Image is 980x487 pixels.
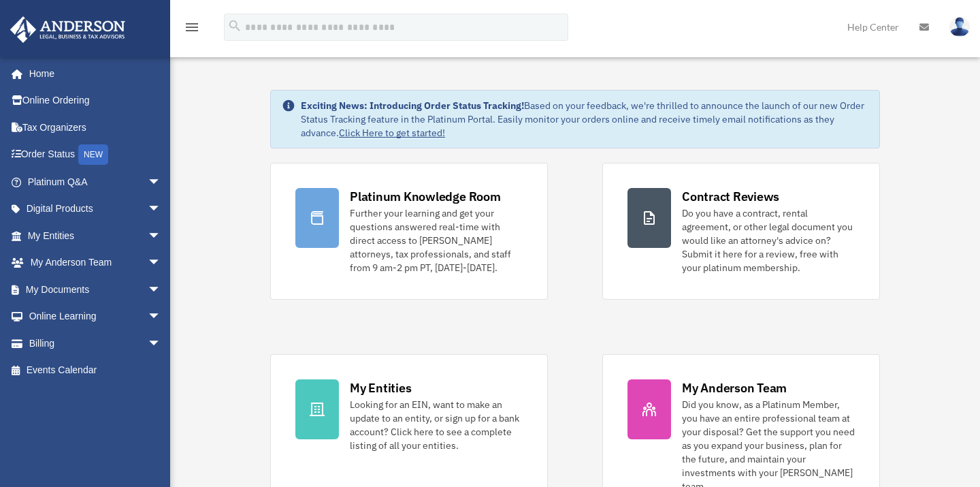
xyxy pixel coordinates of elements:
[6,16,129,43] img: Anderson Advisors Platinum Portal
[10,168,182,195] a: Platinum Q&Aarrow_drop_down
[682,206,855,274] div: Do you have a contract, rental agreement, or other legal document you would like an attorney's ad...
[350,206,523,274] div: Further your learning and get your questions answered real-time with direct access to [PERSON_NAM...
[270,163,548,300] a: Platinum Knowledge Room Further your learning and get your questions answered real-time with dire...
[184,24,200,35] a: menu
[10,60,175,87] a: Home
[10,87,182,114] a: Online Ordering
[949,17,970,37] img: User Pic
[148,330,175,358] span: arrow_drop_down
[148,195,175,223] span: arrow_drop_down
[301,99,868,140] div: Based on your feedback, we're thrilled to announce the launch of our new Order Status Tracking fe...
[10,222,182,249] a: My Entitiesarrow_drop_down
[148,222,175,250] span: arrow_drop_down
[10,114,182,141] a: Tax Organizers
[10,276,182,303] a: My Documentsarrow_drop_down
[10,195,182,223] a: Digital Productsarrow_drop_down
[10,330,182,357] a: Billingarrow_drop_down
[350,398,523,452] div: Looking for an EIN, want to make an update to an entity, or sign up for a bank account? Click her...
[184,19,200,35] i: menu
[10,249,182,277] a: My Anderson Teamarrow_drop_down
[227,18,242,33] i: search
[350,188,501,205] div: Platinum Knowledge Room
[339,127,445,139] a: Click Here to get started!
[10,303,182,330] a: Online Learningarrow_drop_down
[682,188,779,205] div: Contract Reviews
[148,276,175,304] span: arrow_drop_down
[78,144,108,165] div: NEW
[10,357,182,384] a: Events Calendar
[682,379,787,396] div: My Anderson Team
[148,303,175,331] span: arrow_drop_down
[148,168,175,196] span: arrow_drop_down
[148,249,175,277] span: arrow_drop_down
[10,141,182,169] a: Order StatusNEW
[602,163,880,300] a: Contract Reviews Do you have a contract, rental agreement, or other legal document you would like...
[301,99,524,112] strong: Exciting News: Introducing Order Status Tracking!
[350,379,411,396] div: My Entities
